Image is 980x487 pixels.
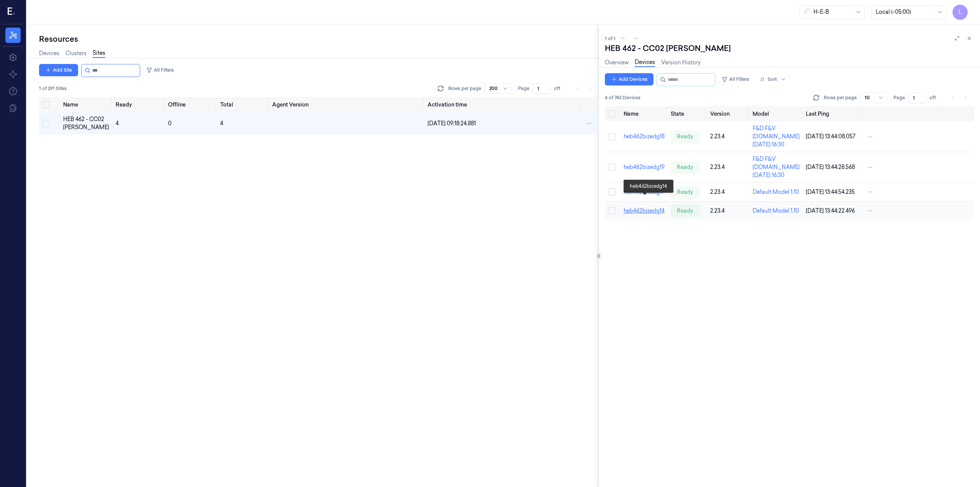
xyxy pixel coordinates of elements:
th: Activation time [425,97,580,112]
a: heb462bizedg17 [624,189,665,195]
div: [DATE] 13:44:28.568 [806,163,858,171]
div: F&D F&V [DOMAIN_NAME] [DATE] 16:30 [753,155,800,179]
nav: pagination [948,92,971,103]
th: Agent Version [269,97,425,112]
div: ready [671,161,699,174]
div: [DATE] 13:44:22.496 [806,207,858,215]
button: Select row [608,207,616,215]
span: 4 [220,120,223,127]
div: 2.23.4 [710,163,746,171]
a: Version History [661,59,701,67]
div: F&D F&V [DOMAIN_NAME] [DATE] 16:30 [753,125,800,149]
button: All Filters [719,73,752,85]
th: Total [217,97,269,112]
div: ready [671,186,699,198]
div: 2.23.4 [710,207,746,215]
span: Page [893,94,905,101]
button: Add Devices [605,73,653,85]
th: Offline [165,97,217,112]
button: Select all [608,110,616,118]
th: Last Ping [803,106,861,121]
span: [DATE] 09:18:24.881 [428,120,476,127]
button: Select row [608,133,616,141]
span: 4 [116,120,119,127]
p: Rows per page [824,94,857,101]
div: HEB 462 - CC02 [PERSON_NAME] [605,43,731,54]
th: Ready [113,97,165,112]
button: Select row [608,188,616,196]
button: L [952,5,968,20]
span: of 1 [929,94,942,101]
div: 2.23.4 [710,133,746,141]
a: Sites [93,49,105,58]
a: heb462bizedg18 [624,133,665,140]
button: Select all [42,101,50,108]
th: Name [60,97,113,112]
div: Default Model 1.10 [753,188,800,196]
button: All Filters [143,64,177,76]
p: Rows per page [448,85,481,92]
button: Select row [608,164,616,171]
div: ready [671,205,699,217]
a: heb462bizedg19 [624,164,665,171]
span: of 1 [554,85,566,92]
span: Page [518,85,529,92]
button: Select row [42,120,50,127]
th: State [668,106,707,121]
span: 1 of 291 Sites [39,85,67,92]
a: Overview [605,59,629,67]
a: Devices [39,49,59,57]
a: Devices [635,58,655,67]
div: HEB 462 - CC02 [PERSON_NAME] [63,115,110,131]
span: 1 of 1 [605,35,616,42]
span: 4 of 742 Devices [605,94,640,101]
th: Name [621,106,668,121]
div: [DATE] 13:44:54.235 [806,188,858,196]
div: [DATE] 13:44:08.057 [806,133,858,141]
div: ready [671,131,699,143]
span: 0 [168,120,171,127]
button: Add Site [39,64,78,76]
th: Model [750,106,803,121]
div: Resources [39,34,598,44]
a: heb462bizedg14 [624,207,665,214]
div: 2.23.4 [710,188,746,196]
nav: pagination [572,83,595,94]
div: Default Model 1.10 [753,207,800,215]
a: Clusters [65,49,87,57]
th: Version [707,106,750,121]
